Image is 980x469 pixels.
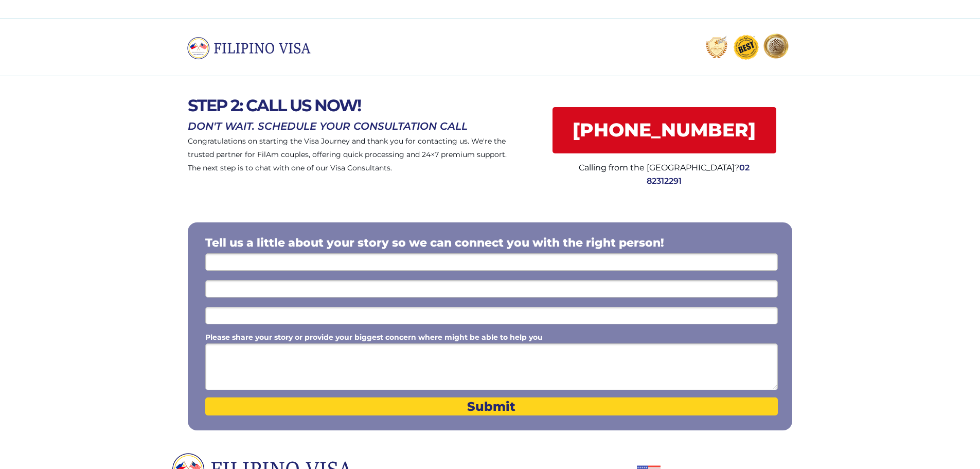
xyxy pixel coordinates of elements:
[205,333,543,342] span: Please share your story or provide your biggest concern where might be able to help you
[579,163,739,172] span: Calling from the [GEOGRAPHIC_DATA]?
[205,399,778,414] span: Submit
[205,236,664,250] span: Tell us a little about your story so we can connect you with the right person!
[205,397,778,415] button: Submit
[553,119,776,141] span: [PHONE_NUMBER]
[188,120,468,132] span: DON'T WAIT. SCHEDULE YOUR CONSULTATION CALL
[553,107,776,153] a: [PHONE_NUMBER]
[188,136,507,172] span: Congratulations on starting the Visa Journey and thank you for contacting us. We're the trusted p...
[188,95,361,115] span: STEP 2: CALL US NOW!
